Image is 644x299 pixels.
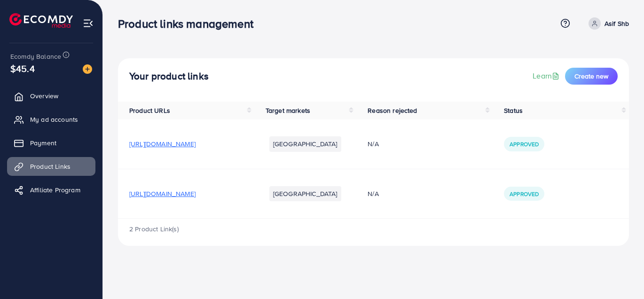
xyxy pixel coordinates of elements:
[118,17,261,31] h3: Product links management
[129,189,196,198] span: [URL][DOMAIN_NAME]
[269,186,341,201] li: [GEOGRAPHIC_DATA]
[30,138,56,148] span: Payment
[30,91,58,101] span: Overview
[504,106,523,115] span: Status
[7,181,95,199] a: Affiliate Program
[585,17,629,30] a: Asif Shb
[129,71,209,82] h4: Your product links
[30,162,71,171] span: Product Links
[510,140,539,148] span: Approved
[9,13,73,28] img: logo
[129,224,179,234] span: 2 Product Link(s)
[7,157,95,176] a: Product Links
[533,71,561,81] a: Learn
[565,68,618,85] button: Create new
[269,136,341,151] li: [GEOGRAPHIC_DATA]
[83,64,92,74] img: image
[7,110,95,129] a: My ad accounts
[30,185,80,195] span: Affiliate Program
[129,139,196,149] span: [URL][DOMAIN_NAME]
[604,257,637,292] iframe: Chat
[574,71,608,81] span: Create new
[368,139,378,149] span: N/A
[83,18,94,29] img: menu
[605,18,629,29] p: Asif Shb
[10,52,61,61] span: Ecomdy Balance
[266,106,310,115] span: Target markets
[7,87,95,105] a: Overview
[510,190,539,198] span: Approved
[13,55,32,82] span: $45.4
[368,189,378,198] span: N/A
[30,115,78,124] span: My ad accounts
[7,134,95,152] a: Payment
[129,106,170,115] span: Product URLs
[368,106,417,115] span: Reason rejected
